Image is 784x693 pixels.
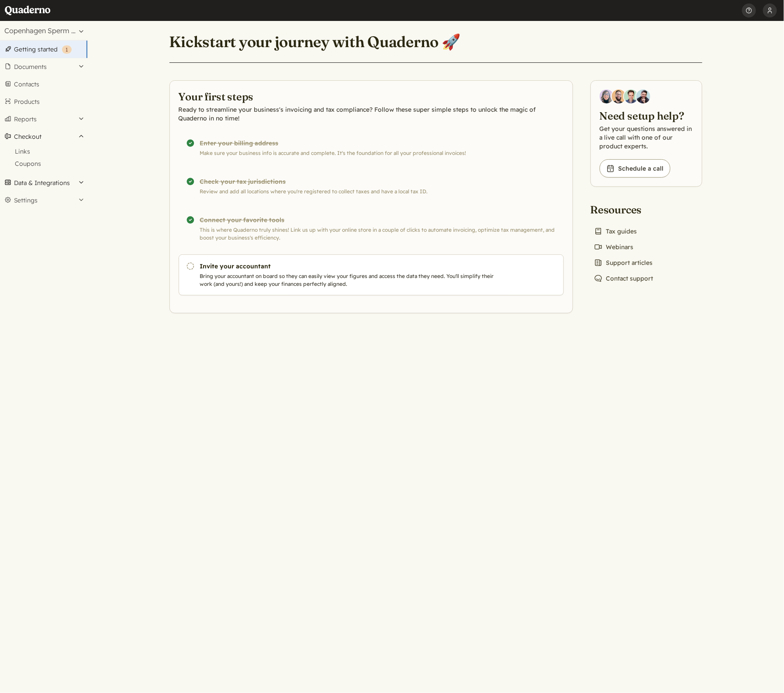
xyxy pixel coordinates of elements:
[591,257,656,269] a: Support articles
[591,225,641,237] a: Tax guides
[179,105,564,123] p: Ready to streamline your business's invoicing and tax compliance? Follow these super simple steps...
[200,272,498,288] p: Bring your accountant on board so they can easily view your figures and access the data they need...
[612,89,626,103] img: Jairo Fumero, Account Executive at Quaderno
[66,46,68,53] span: 1
[200,262,498,271] h3: Invite your accountant
[169,32,461,51] h1: Kickstart your journey with Quaderno 🚀
[600,89,614,103] img: Diana Carrasco, Account Executive at Quaderno
[179,254,564,295] a: Invite your accountant Bring your accountant on board so they can easily view your figures and ac...
[600,109,693,123] h2: Need setup help?
[636,89,650,103] img: Javier Rubio, DevRel at Quaderno
[624,89,638,103] img: Ivo Oltmans, Business Developer at Quaderno
[591,272,657,285] a: Contact support
[600,159,670,178] a: Schedule a call
[179,89,564,103] h2: Your first steps
[600,124,693,151] p: Get your questions answered in a live call with one of our product experts.
[591,241,637,253] a: Webinars
[591,202,657,216] h2: Resources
